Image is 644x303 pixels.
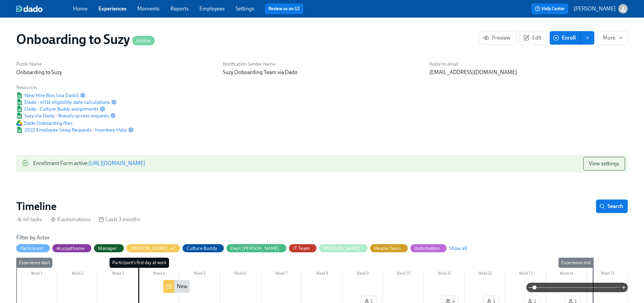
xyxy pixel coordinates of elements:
div: New hire bios for {{ participant.startDate | MM/DD/YYYY }} cohort [163,280,190,293]
span: More [603,34,622,41]
div: Week 1 [16,270,57,279]
a: Google SheetNew Hire Bios (via Dado) [16,92,79,99]
button: Dept [PERSON_NAME] [226,244,286,252]
div: Week 14 [546,270,587,279]
button: People Team [370,244,408,252]
a: Experiences [98,5,126,12]
span: Preview [484,34,510,41]
a: Settings [236,5,254,12]
div: Also show Manager [98,245,117,252]
a: Google SheetDado - 401k eligibility date calculations [16,99,110,106]
img: Google Drive [16,120,22,126]
div: Week 2 [57,270,98,279]
div: Week 5 [179,270,220,279]
button: View settings [583,157,625,170]
button: Search [596,200,628,213]
div: Also show #suzyathome [56,245,85,252]
div: Week 3 [98,270,139,279]
img: Google Sheet [16,113,23,119]
button: enroll [581,31,594,45]
button: Help Center [531,3,568,14]
button: [PERSON_NAME] [574,4,628,14]
a: Google SheetSuzy via Dado - Bravely access requests [16,112,109,119]
a: Review us on G2 [268,5,300,12]
img: Google Sheet [16,127,23,133]
p: [EMAIL_ADDRESS][DOMAIN_NAME] [429,69,628,76]
button: [PERSON_NAME] [126,244,180,252]
button: More [597,31,628,45]
span: Dado Onboarding files [16,120,72,126]
span: Enroll [554,34,576,41]
div: 8 automations [50,216,91,223]
span: Help Center [535,5,565,12]
h1: Onboarding to Suzy [16,31,155,47]
button: IT Team [289,244,316,252]
div: Week 10 [383,270,424,279]
span: Search [601,203,623,210]
div: Also show Participant [20,245,43,252]
a: Employees [199,5,225,12]
div: Also show Culture Buddy [187,245,217,252]
a: dado [16,5,73,12]
a: Google SheetDado - Culture Buddy assignments [16,106,98,112]
p: [PERSON_NAME] [574,5,616,13]
div: 46 tasks [16,216,42,223]
button: Participant [16,244,50,252]
span: 2023 Employee Swag Requests - Inventory Halo [16,126,127,133]
h6: Public Name [16,61,215,67]
button: Manager [94,244,123,252]
div: Week 9 [342,270,383,279]
div: Week 4 [139,270,180,279]
div: Week 15 [587,270,628,279]
a: Google Sheet2023 Employee Swag Requests - Inventory Halo [16,126,127,133]
div: Enrollment Form active : [33,157,145,170]
img: Google Sheet [16,106,23,112]
div: Lasts 3 months [99,216,140,223]
div: Also show IT Team [293,245,310,252]
div: Week 8 [302,270,342,279]
div: Week 13 [505,270,546,279]
div: Also show Automation [414,245,440,252]
a: Moments [137,5,160,12]
p: Suzy Onboarding Team via Dado [223,69,421,76]
a: Home [73,5,88,12]
div: Participant's first day at work [110,258,169,268]
button: Enroll [550,31,581,45]
button: Edit [519,31,547,45]
span: View settings [589,160,619,167]
img: dado [16,5,43,12]
span: Dado - Culture Buddy assignments [16,106,98,112]
button: Show all [449,245,467,252]
span: Suzy via Dado - Bravely access requests [16,112,109,119]
span: New Hire Bios (via Dado) [16,92,79,99]
a: Google DriveDado Onboarding files [16,120,72,126]
div: Week 7 [261,270,302,279]
div: Also show People Team [374,245,401,252]
span: Edit [525,34,541,41]
span: Active [132,38,154,43]
button: Review us on G2 [265,3,303,14]
h6: Resources [16,84,134,91]
h6: Reply-to email [429,61,628,67]
h6: Filter by Actor [16,234,50,241]
button: [PERSON_NAME] [319,244,367,252]
div: Week 12 [465,270,506,279]
a: [URL][DOMAIN_NAME] [89,160,145,166]
div: Experience end [558,258,593,268]
button: #suzyathome [52,244,91,252]
img: Google Sheet [16,99,23,105]
p: Onboarding to Suzy [16,69,215,76]
span: Dado - 401k eligibility date calculations [16,99,110,106]
h6: Notification Sender Name [223,61,421,67]
h2: Timeline [16,200,56,213]
div: Hide Amanda [130,245,168,252]
div: Also show Dept Buddy [231,245,280,252]
button: Culture Buddy [183,244,224,252]
div: Also show Nora [323,245,361,252]
button: Automation [410,244,447,252]
div: Week 6 [220,270,261,279]
a: Reports [170,5,189,12]
button: Preview [479,31,516,45]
